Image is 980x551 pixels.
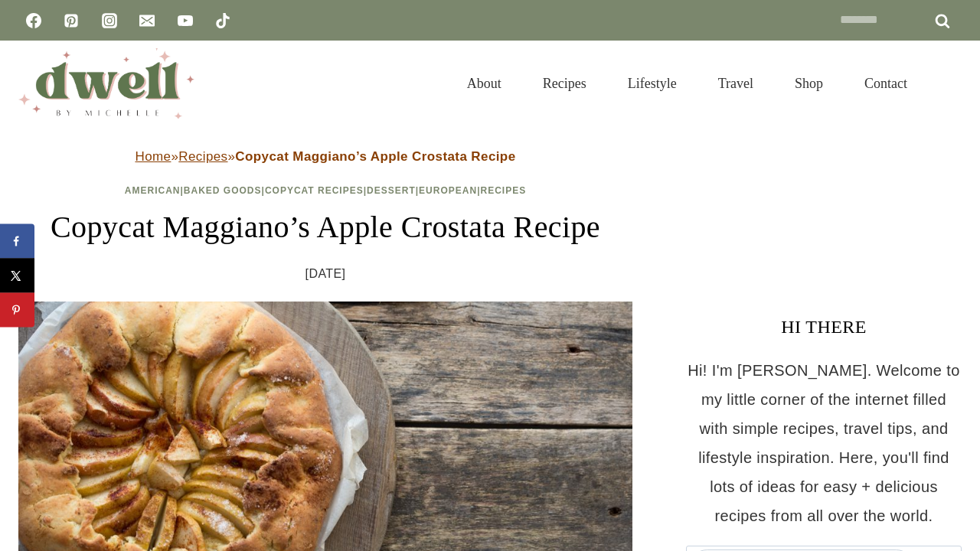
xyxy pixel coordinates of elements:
button: View Search Form [936,70,962,96]
a: Travel [697,57,774,110]
strong: Copycat Maggiano’s Apple Crostata Recipe [235,149,515,164]
a: Contact [844,57,928,110]
a: Dessert [367,185,416,196]
span: » » [135,149,515,164]
time: [DATE] [305,262,346,285]
a: Pinterest [56,5,87,36]
a: Copycat Recipes [265,185,364,196]
h3: HI THERE [686,313,962,341]
h1: Copycat Maggiano’s Apple Crostata Recipe [18,204,632,250]
a: Instagram [94,5,125,36]
nav: Primary Navigation [446,57,928,110]
a: Facebook [18,5,49,36]
a: Shop [774,57,844,110]
a: Recipes [178,149,227,164]
span: | | | | | [125,185,526,196]
a: YouTube [170,5,201,36]
a: Baked Goods [184,185,262,196]
img: DWELL by michelle [18,48,194,119]
a: Recipes [480,185,526,196]
a: TikTok [207,5,238,36]
a: About [446,57,522,110]
a: Lifestyle [607,57,697,110]
a: Recipes [522,57,607,110]
a: American [125,185,181,196]
p: Hi! I'm [PERSON_NAME]. Welcome to my little corner of the internet filled with simple recipes, tr... [686,356,962,530]
a: Email [132,5,162,36]
a: Home [135,149,171,164]
a: European [419,185,477,196]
